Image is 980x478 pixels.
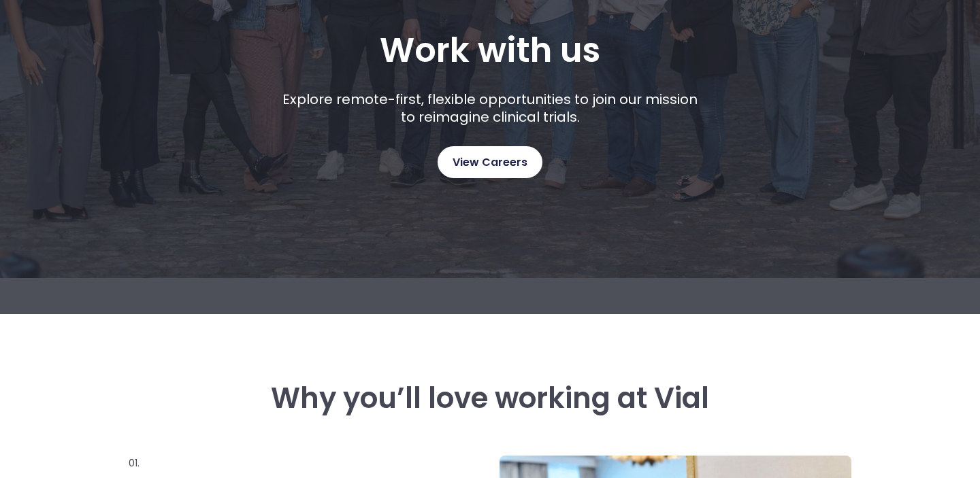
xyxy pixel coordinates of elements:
[438,146,542,178] a: View Careers
[453,154,527,171] span: View Careers
[278,90,703,126] p: Explore remote-first, flexible opportunities to join our mission to reimagine clinical trials.
[129,382,851,415] h3: Why you’ll love working at Vial
[380,31,600,70] h1: Work with us
[129,456,443,471] p: 01.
